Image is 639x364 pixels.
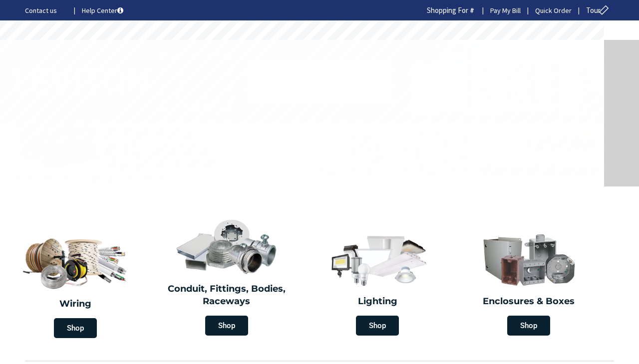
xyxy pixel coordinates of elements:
[82,5,123,15] a: Help Center
[470,5,474,15] strong: #
[211,25,394,35] rs-layer: Free Same Day Pickup at 19 Locations
[490,5,521,15] a: Pay My Bill
[356,316,399,336] span: Shop
[507,316,550,336] span: Shop
[461,295,597,308] h2: Enclosures & Boxes
[159,283,295,308] h2: Conduit, Fittings, Bodies, Raceways
[5,298,146,311] h2: Wiring
[427,5,468,15] span: Shopping For
[586,5,612,15] span: Tour
[456,227,602,341] a: Enclosures & Boxes Shop
[25,5,66,15] a: Contact us
[54,318,97,338] span: Shop
[154,214,300,341] a: Conduit, Fittings, Bodies, Raceways Shop
[535,5,572,15] a: Quick Order
[310,295,446,308] h2: Lighting
[305,227,451,341] a: Lighting Shop
[205,316,248,336] span: Shop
